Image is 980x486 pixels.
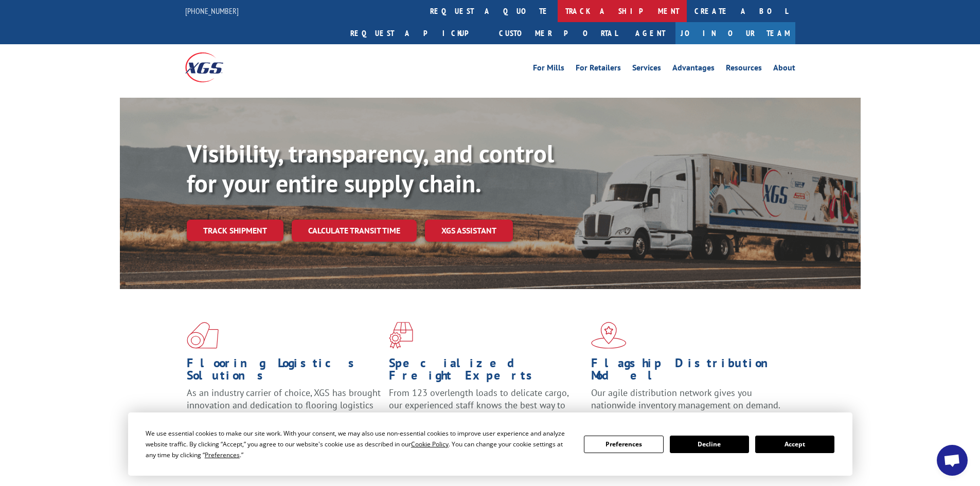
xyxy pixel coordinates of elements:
[773,64,795,75] a: About
[533,64,564,75] a: For Mills
[937,445,968,476] div: Open chat
[389,322,413,349] img: xgs-icon-focused-on-flooring-red
[185,6,239,16] a: [PHONE_NUMBER]
[187,322,219,349] img: xgs-icon-total-supply-chain-intelligence-red
[187,220,283,241] a: Track shipment
[205,451,240,459] span: Preferences
[187,137,554,199] b: Visibility, transparency, and control for your entire supply chain.
[187,387,381,423] span: As an industry carrier of choice, XGS has brought innovation and dedication to flooring logistics...
[146,428,572,460] div: We use essential cookies to make our site work. With your consent, we may also use non-essential ...
[292,220,417,242] a: Calculate transit time
[187,357,381,387] h1: Flooring Logistics Solutions
[128,412,852,476] div: Cookie Consent Prompt
[670,436,749,453] button: Decline
[491,22,625,44] a: Customer Portal
[389,357,583,387] h1: Specialized Freight Experts
[591,322,627,349] img: xgs-icon-flagship-distribution-model-red
[343,22,491,44] a: Request a pickup
[591,357,786,387] h1: Flagship Distribution Model
[726,64,762,75] a: Resources
[591,387,780,411] span: Our agile distribution network gives you nationwide inventory management on demand.
[625,22,675,44] a: Agent
[411,440,449,448] span: Cookie Policy
[755,436,834,453] button: Accept
[425,220,513,242] a: XGS ASSISTANT
[632,64,661,75] a: Services
[389,387,583,433] p: From 123 overlength loads to delicate cargo, our experienced staff knows the best way to move you...
[675,22,795,44] a: Join Our Team
[584,436,663,453] button: Preferences
[576,64,621,75] a: For Retailers
[672,64,715,75] a: Advantages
